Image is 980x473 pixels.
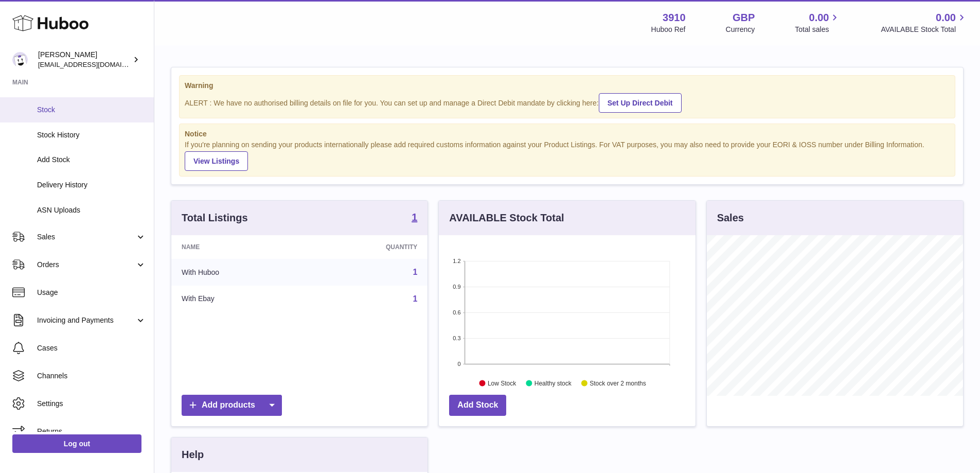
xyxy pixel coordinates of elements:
span: Cases [37,343,146,353]
strong: Notice [185,129,950,139]
span: Usage [37,288,146,297]
strong: GBP [733,11,755,25]
span: Settings [37,399,146,409]
span: Add Stock [37,155,146,165]
strong: 3910 [663,11,686,25]
a: 0.00 AVAILABLE Stock Total [881,11,968,34]
span: Invoicing and Payments [37,316,135,325]
div: ALERT : We have no authorised billing details on file for you. You can set up and manage a Direct... [185,92,950,113]
span: Sales [37,232,135,242]
td: With Ebay [171,286,307,312]
span: Delivery History [37,180,146,190]
text: 0.3 [453,335,461,341]
strong: 1 [412,212,417,222]
a: Log out [12,434,141,453]
text: 0 [458,361,461,367]
h3: Total Listings [182,211,248,225]
span: Total sales [795,25,841,34]
a: Add Stock [449,395,506,416]
div: Huboo Ref [651,25,686,34]
div: [PERSON_NAME] [38,50,131,69]
span: 0.00 [809,11,829,25]
a: Set Up Direct Debit [599,93,682,113]
text: 0.6 [453,309,461,316]
span: Orders [37,260,135,270]
a: Add products [182,395,282,416]
div: Currency [726,25,755,34]
h3: Help [182,448,204,462]
a: 1 [413,294,417,303]
span: Stock History [37,130,146,140]
text: 1.2 [453,258,461,264]
span: Stock [37,105,146,115]
span: AVAILABLE Stock Total [881,25,968,34]
a: 1 [413,268,417,276]
text: Low Stock [488,380,516,387]
h3: AVAILABLE Stock Total [449,211,564,225]
strong: Warning [185,81,950,91]
span: 0.00 [936,11,956,25]
a: 1 [412,212,417,224]
span: Returns [37,427,146,436]
th: Name [171,235,307,259]
img: max@shopogolic.net [12,52,28,67]
a: 0.00 Total sales [795,11,841,34]
a: View Listings [185,151,248,171]
td: With Huboo [171,259,307,286]
span: ASN Uploads [37,205,146,215]
th: Quantity [307,235,427,259]
div: If you're planning on sending your products internationally please add required customs informati... [185,140,950,171]
span: Channels [37,371,146,381]
h3: Sales [717,211,744,225]
text: 0.9 [453,284,461,290]
text: Healthy stock [534,380,572,387]
text: Stock over 2 months [590,380,646,387]
span: [EMAIL_ADDRESS][DOMAIN_NAME] [38,60,151,68]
